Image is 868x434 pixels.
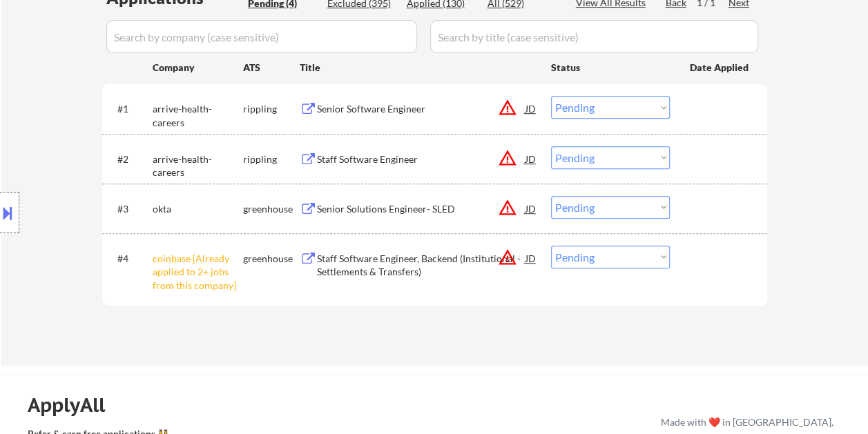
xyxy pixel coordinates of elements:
div: Staff Software Engineer, Backend (Institutional - Settlements & Transfers) [317,252,525,279]
div: Title [300,61,538,75]
div: JD [524,146,538,171]
div: Senior Solutions Engineer- SLED [317,202,525,216]
button: warning_amber [498,248,517,267]
div: JD [524,246,538,270]
div: JD [524,96,538,121]
div: Status [551,55,670,79]
button: warning_amber [498,148,517,168]
div: JD [524,196,538,221]
div: Company [153,61,243,75]
div: ApplyAll [28,393,121,417]
button: warning_amber [498,198,517,217]
div: ATS [243,61,300,75]
div: greenhouse [243,202,300,216]
button: warning_amber [498,98,517,117]
div: rippling [243,152,300,166]
div: Date Applied [690,61,751,75]
input: Search by title (case sensitive) [430,20,758,53]
div: greenhouse [243,252,300,266]
div: Senior Software Engineer [317,102,525,116]
div: Staff Software Engineer [317,152,525,166]
div: rippling [243,102,300,116]
input: Search by company (case sensitive) [106,20,417,53]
